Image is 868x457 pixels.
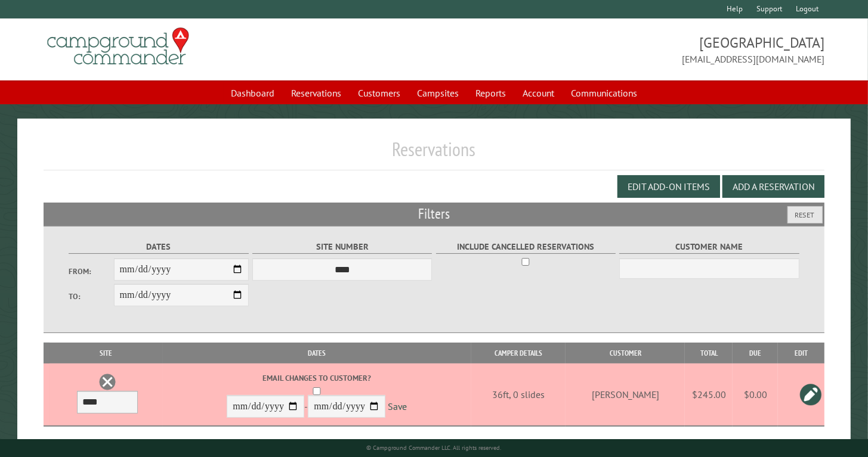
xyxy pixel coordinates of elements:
a: Communications [564,82,644,104]
small: © Campground Commander LLC. All rights reserved. [366,444,501,452]
th: Site [50,343,163,363]
label: Dates [69,240,248,254]
button: Reset [787,206,823,223]
th: Due [733,343,778,363]
button: Edit Add-on Items [617,175,720,198]
label: Email changes to customer? [165,372,469,384]
a: Delete this reservation [98,373,116,391]
label: Site Number [252,240,432,254]
button: Add a Reservation [722,175,824,198]
h2: Filters [44,203,825,225]
a: Customers [351,82,407,104]
h1: Reservations [44,138,825,170]
label: From: [69,266,113,277]
a: Reservations [284,82,348,104]
th: Camper Details [471,343,566,363]
img: Campground Commander [44,23,193,70]
label: Customer Name [619,240,799,254]
a: Dashboard [224,82,282,104]
th: Customer [566,343,685,363]
label: To: [69,291,113,302]
span: [GEOGRAPHIC_DATA] [EMAIL_ADDRESS][DOMAIN_NAME] [434,33,825,66]
a: Reports [468,82,513,104]
td: $245.00 [685,363,733,426]
th: Total [685,343,733,363]
td: 36ft, 0 slides [471,363,566,426]
div: - [165,372,469,421]
th: Edit [778,343,824,363]
td: [PERSON_NAME] [566,363,685,426]
a: Save [388,401,407,413]
a: Campsites [410,82,466,104]
th: Dates [163,343,471,363]
td: $0.00 [733,363,778,426]
label: Include Cancelled Reservations [436,240,616,254]
a: Account [515,82,561,104]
